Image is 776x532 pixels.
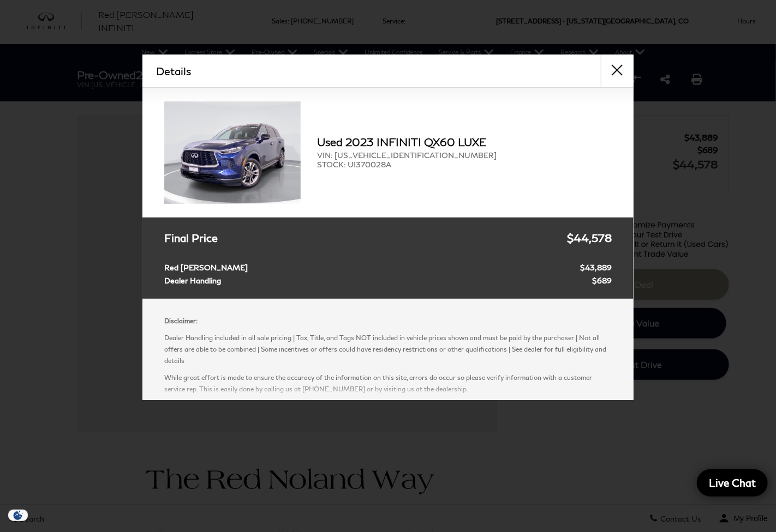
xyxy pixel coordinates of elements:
img: 2023 INFINITI QX60 LUXE [164,101,301,204]
span: Red [PERSON_NAME] [164,261,253,275]
img: Opt-Out Icon [5,510,31,521]
a: Red [PERSON_NAME] $43,889 [164,261,612,275]
span: STOCK: UI370028A [317,160,612,169]
span: $44,578 [567,228,612,247]
a: Final Price $44,578 [164,228,612,247]
button: close [601,55,634,87]
h2: Used 2023 INFINITI QX60 LUXE [317,136,612,148]
span: $43,889 [580,261,612,275]
div: Details [142,55,634,88]
section: Click to Open Cookie Consent Modal [5,510,31,521]
span: Live Chat [703,476,761,489]
span: $689 [592,274,612,288]
p: Dealer Handling included in all sale pricing | Tax, Title, and Tags NOT included in vehicle price... [164,332,612,366]
span: Dealer Handling [164,274,226,288]
a: Dealer Handling $689 [164,274,612,288]
strong: Disclaimer: [164,317,198,325]
span: VIN: [US_VEHICLE_IDENTIFICATION_NUMBER] [317,150,612,160]
p: While great effort is made to ensure the accuracy of the information on this site, errors do occu... [164,372,612,395]
a: Live Chat [697,469,768,497]
span: Final Price [164,228,223,247]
